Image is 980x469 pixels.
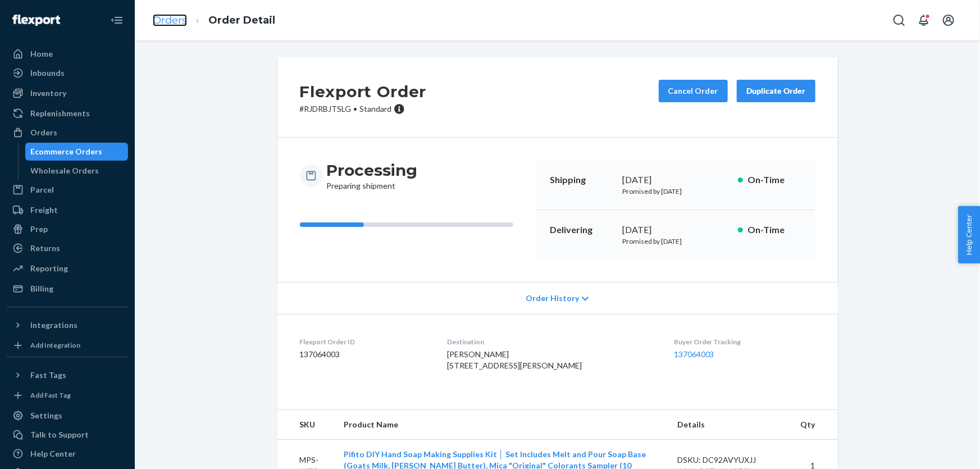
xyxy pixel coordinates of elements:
[30,448,76,459] div: Help Center
[674,337,815,347] dt: Buyer Order Tracking
[30,320,78,331] div: Integrations
[7,426,128,444] a: Talk to Support
[30,184,54,195] div: Parcel
[30,390,71,400] div: Add Fast Tag
[7,316,128,334] button: Integrations
[30,283,53,294] div: Billing
[7,389,128,402] a: Add Fast Tag
[327,160,418,192] div: Preparing shipment
[30,224,48,235] div: Prep
[277,410,335,440] th: SKU
[937,9,960,31] button: Open account menu
[791,410,837,440] th: Qty
[30,67,65,79] div: Inbounds
[7,445,128,463] a: Help Center
[7,239,128,257] a: Returns
[30,48,53,60] div: Home
[30,243,60,254] div: Returns
[300,337,430,347] dt: Flexport Order ID
[447,349,582,370] span: [PERSON_NAME] [STREET_ADDRESS][PERSON_NAME]
[623,224,729,236] div: [DATE]
[30,204,58,216] div: Freight
[208,14,275,26] a: Order Detail
[7,84,128,102] a: Inventory
[7,181,128,199] a: Parcel
[677,454,783,466] div: DSKU: DC92AVYUXJJ
[7,64,128,82] a: Inbounds
[30,263,68,274] div: Reporting
[550,174,614,186] p: Shipping
[526,293,579,304] span: Order History
[30,88,66,99] div: Inventory
[623,186,729,196] p: Promised by [DATE]
[360,104,392,113] span: Standard
[674,349,714,359] a: 137064003
[31,165,99,176] div: Wholesale Orders
[747,224,802,236] p: On-Time
[300,349,430,360] dd: 137064003
[30,108,90,119] div: Replenishments
[958,206,980,263] button: Help Center
[153,14,187,26] a: Orders
[7,280,128,298] a: Billing
[888,9,910,31] button: Open Search Box
[300,80,427,103] h2: Flexport Order
[7,104,128,122] a: Replenishments
[30,410,62,421] div: Settings
[737,80,815,102] button: Duplicate Order
[7,339,128,352] a: Add Integration
[447,337,656,347] dt: Destination
[7,259,128,277] a: Reporting
[746,85,806,97] div: Duplicate Order
[747,174,802,186] p: On-Time
[25,162,129,180] a: Wholesale Orders
[7,366,128,384] button: Fast Tags
[623,174,729,186] div: [DATE]
[30,127,57,138] div: Orders
[30,340,80,350] div: Add Integration
[327,160,418,180] h3: Processing
[623,236,729,246] p: Promised by [DATE]
[300,103,427,115] p: # RJDRBJTSLG
[144,4,284,37] ol: breadcrumbs
[913,9,935,31] button: Open notifications
[106,9,128,31] button: Close Navigation
[668,410,792,440] th: Details
[354,104,358,113] span: •
[31,146,103,157] div: Ecommerce Orders
[7,407,128,425] a: Settings
[7,124,128,142] a: Orders
[335,410,668,440] th: Product Name
[7,201,128,219] a: Freight
[659,80,728,102] button: Cancel Order
[30,429,89,440] div: Talk to Support
[550,224,614,236] p: Delivering
[7,45,128,63] a: Home
[30,370,66,381] div: Fast Tags
[25,143,129,161] a: Ecommerce Orders
[7,220,128,238] a: Prep
[12,15,60,26] img: Flexport logo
